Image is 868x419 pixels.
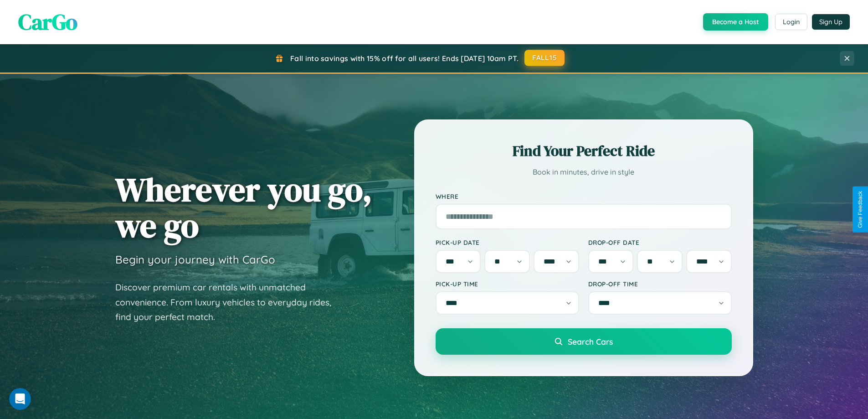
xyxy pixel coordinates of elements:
button: Login [775,14,807,30]
button: Sign Up [812,14,850,30]
span: Fall into savings with 15% off for all users! Ends [DATE] 10am PT. [290,54,519,63]
label: Where [436,192,732,200]
span: CarGo [18,7,77,37]
div: Give Feedback [857,191,863,228]
label: Pick-up Time [436,280,579,288]
h2: Find Your Perfect Ride [436,141,732,161]
button: Search Cars [436,328,732,355]
label: Drop-off Date [588,238,732,246]
iframe: Intercom live chat [9,388,31,410]
h3: Begin your journey with CarGo [115,253,275,266]
span: Search Cars [568,336,613,347]
button: FALL15 [524,50,565,66]
h1: Wherever you go, we go [115,171,372,243]
label: Drop-off Time [588,280,732,288]
p: Book in minutes, drive in style [436,166,732,179]
label: Pick-up Date [436,238,579,246]
button: Become a Host [703,13,768,31]
p: Discover premium car rentals with unmatched convenience. From luxury vehicles to everyday rides, ... [115,280,343,325]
